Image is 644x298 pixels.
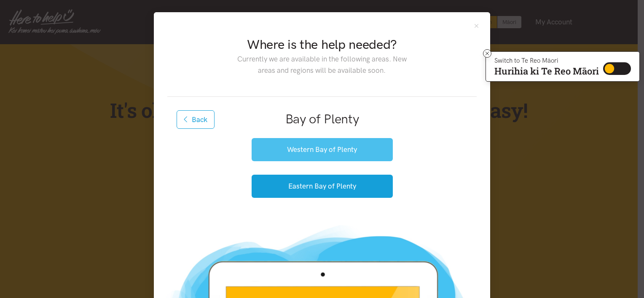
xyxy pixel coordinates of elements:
[252,138,393,161] button: Western Bay of Plenty
[494,67,599,75] p: Hurihia ki Te Reo Māori
[494,58,599,63] p: Switch to Te Reo Māori
[181,110,463,128] h2: Bay of Plenty
[473,22,480,29] button: Close
[252,175,393,198] button: Eastern Bay of Plenty
[231,36,413,53] h2: Where is the help needed?
[231,53,413,76] p: Currently we are available in the following areas. New areas and regions will be available soon.
[177,110,215,129] button: Back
